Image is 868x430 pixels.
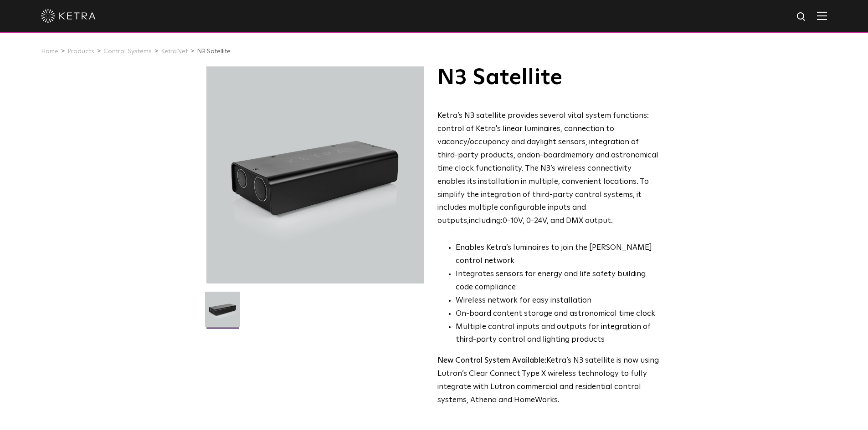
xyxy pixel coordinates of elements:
[817,11,827,20] img: Hamburger%20Nav.svg
[41,48,58,55] a: Home
[437,110,659,228] p: Ketra’s N3 satellite provides several vital system functions: control of Ketra's linear luminaire...
[456,321,659,347] li: Multiple control inputs and outputs for integration of third-party control and lighting products
[197,48,231,55] a: N3 Satellite
[437,354,659,407] p: Ketra’s N3 satellite is now using Lutron’s Clear Connect Type X wireless technology to fully inte...
[456,308,659,321] li: On-board content storage and astronomical time clock
[437,357,546,364] strong: New Control System Available:
[161,48,188,55] a: KetraNet
[531,152,565,159] g: on-board
[469,217,503,225] g: including:
[437,66,659,89] h1: N3 Satellite
[41,9,96,23] img: ketra-logo-2019-white
[456,242,659,268] li: Enables Ketra’s luminaires to join the [PERSON_NAME] control network
[456,268,659,294] li: Integrates sensors for energy and life safety building code compliance
[456,294,659,308] li: Wireless network for easy installation
[205,292,240,334] img: N3-Controller-2021-Web-Square
[796,11,807,23] img: search icon
[103,48,152,55] a: Control Systems
[67,48,94,55] a: Products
